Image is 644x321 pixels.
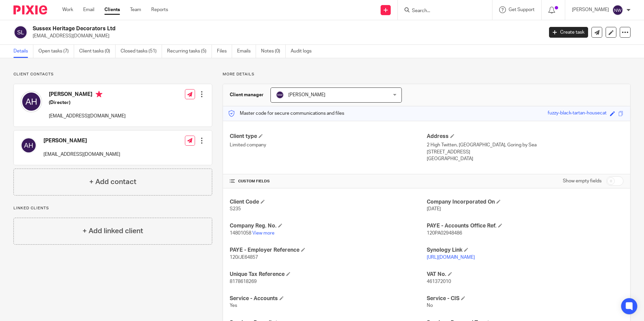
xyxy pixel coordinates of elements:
a: Email [83,6,94,13]
h4: Service - CIS [427,295,623,302]
a: Reports [151,6,168,13]
h4: + Add linked client [83,226,143,236]
a: Audit logs [291,45,317,58]
h4: CUSTOM FIELDS [230,179,426,184]
p: [EMAIL_ADDRESS][DOMAIN_NAME] [43,151,120,158]
img: svg%3E [21,91,42,112]
p: [EMAIL_ADDRESS][DOMAIN_NAME] [33,33,539,39]
span: 120/JE64857 [230,255,258,260]
a: Recurring tasks (5) [167,45,212,58]
h4: Address [427,133,623,140]
a: Closed tasks (51) [121,45,162,58]
a: Emails [237,45,256,58]
h2: Sussex Heritage Decorators Ltd [33,25,438,32]
a: Team [130,6,141,13]
h4: [PERSON_NAME] [43,137,120,144]
span: S235 [230,207,241,211]
h5: (Director) [49,99,126,106]
p: 2 High Twitten, [GEOGRAPHIC_DATA], Goring by Sea [427,142,623,148]
i: Primary [96,91,102,98]
span: No [427,303,433,308]
a: Notes (0) [261,45,286,58]
a: Open tasks (7) [38,45,74,58]
span: 14801058 [230,231,251,236]
a: Client tasks (0) [79,45,116,58]
h4: + Add contact [89,177,136,187]
h4: [PERSON_NAME] [49,91,126,99]
h4: Synology Link [427,247,623,254]
img: svg%3E [13,25,28,39]
span: [PERSON_NAME] [288,93,325,97]
p: [PERSON_NAME] [572,6,609,13]
p: [EMAIL_ADDRESS][DOMAIN_NAME] [49,113,126,119]
label: Show empty fields [563,178,602,184]
h4: Service - Accounts [230,295,426,302]
p: Linked clients [13,206,212,211]
a: Files [217,45,232,58]
h4: Client Code [230,199,426,206]
span: Yes [230,303,237,308]
h4: Company Reg. No. [230,222,426,229]
h3: Client manager [230,92,264,98]
span: 461372010 [427,279,451,284]
span: 8178618269 [230,279,257,284]
p: [STREET_ADDRESS] [427,149,623,155]
h4: VAT No. [427,271,623,278]
div: fuzzy-black-tartan-housecat [548,110,607,117]
span: [DATE] [427,207,441,211]
img: svg%3E [612,5,623,15]
img: svg%3E [276,91,284,99]
p: Master code for secure communications and files [228,110,344,117]
a: [URL][DOMAIN_NAME] [427,255,475,260]
a: Clients [104,6,120,13]
span: Get Support [509,7,535,12]
a: Work [62,6,73,13]
p: [GEOGRAPHIC_DATA] [427,155,623,162]
h4: Client type [230,133,426,140]
p: Limited company [230,142,426,148]
a: Details [13,45,33,58]
h4: PAYE - Accounts Office Ref. [427,222,623,229]
h4: PAYE - Employer Reference [230,247,426,254]
a: Create task [549,27,588,38]
input: Search [411,8,472,14]
span: 120PA02948486 [427,231,462,236]
a: View more [252,231,275,236]
img: svg%3E [21,137,37,153]
h4: Company Incorporated On [427,199,623,206]
p: Client contacts [13,72,212,77]
p: More details [223,72,631,77]
img: Pixie [13,5,47,14]
h4: Unique Tax Reference [230,271,426,278]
